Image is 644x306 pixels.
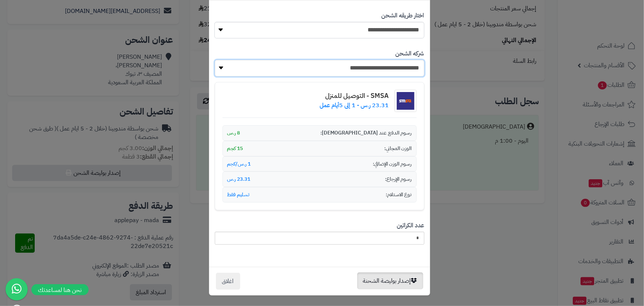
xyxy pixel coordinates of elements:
label: شركه الشحن [396,50,424,58]
span: 23.31 ر.س [227,176,251,183]
label: اختار طريقه الشحن [382,11,424,20]
span: رسوم الدفع عند [DEMOGRAPHIC_DATA]: [321,129,412,137]
img: شعار شركة الشحن [395,90,417,112]
span: 1 ر.س/كجم [227,160,251,168]
h4: SMSA - التوصيل للمنزل [320,92,389,99]
span: 15 كجم [227,145,243,152]
label: عدد الكراتين [397,221,424,230]
p: 23.31 ر.س - 1 إلى 5أيام عمل [320,101,389,110]
button: إصدار بوليصة الشحنة [357,272,423,289]
span: الوزن المجاني: [385,145,412,152]
button: اغلاق [216,273,240,290]
span: رسوم الوزن الإضافي: [373,160,412,168]
span: تسليم فقط [227,191,250,198]
span: 8 ر.س [227,129,240,137]
span: رسوم الإرجاع: [385,176,412,183]
span: نوع الاستلام: [386,191,412,198]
